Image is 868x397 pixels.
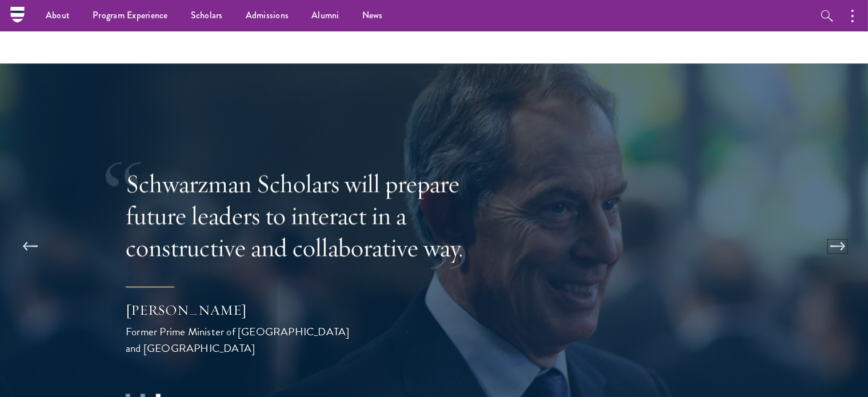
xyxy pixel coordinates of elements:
p: Schwarzman Scholars will prepare future leaders to interact in a constructive and collaborative way. [126,168,497,264]
div: Former Prime Minister of [GEOGRAPHIC_DATA] and [GEOGRAPHIC_DATA] [126,324,354,357]
div: [PERSON_NAME] [126,301,354,320]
